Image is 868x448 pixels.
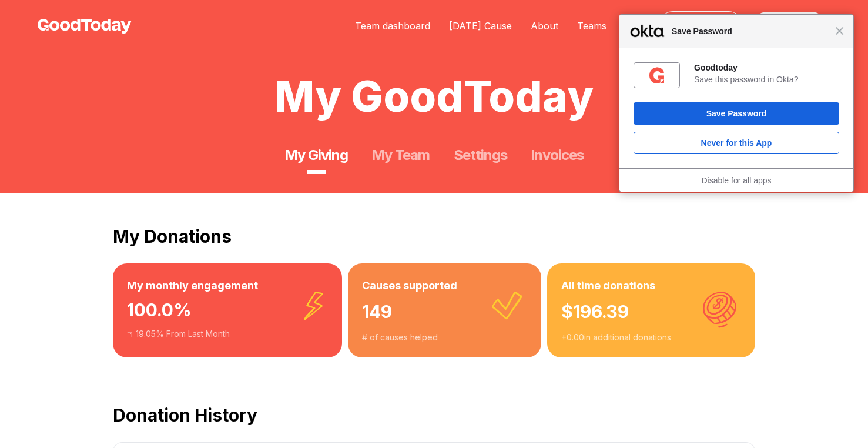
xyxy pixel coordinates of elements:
[701,176,771,185] a: Disable for all apps
[371,146,430,165] a: My Team
[634,102,839,125] button: Save Password
[38,19,132,34] img: GoodToday
[127,328,328,340] div: 19.05 % From Last Month
[753,12,826,40] a: Log out
[634,132,839,154] button: Never for this App
[362,294,527,332] div: 149
[284,146,348,165] a: My Giving
[616,20,653,32] a: FAQ
[362,278,527,294] h3: Causes supported
[346,20,440,32] a: Team dashboard
[694,62,839,73] div: Goodtoday
[113,404,755,426] h2: Donation History
[440,20,521,32] a: [DATE] Cause
[561,278,741,294] h3: All time donations
[113,226,755,247] h2: My Donations
[521,20,568,32] a: About
[127,278,328,294] h3: My monthly engagement
[694,74,839,85] div: Save this password in Okta?
[127,294,328,328] div: 100.0 %
[561,332,741,343] div: + 0.00 in additional donations
[835,26,844,35] span: Close
[658,11,743,41] a: My Giving
[531,146,584,165] a: Invoices
[646,65,667,86] img: rsqYtAAAAAZJREFUAwBBERvTPsLVhQAAAABJRU5ErkJggg==
[362,332,527,343] div: # of causes helped
[568,20,616,32] a: Teams
[666,24,835,38] span: Save Password
[454,146,507,165] a: Settings
[561,294,741,332] div: $ 196.39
